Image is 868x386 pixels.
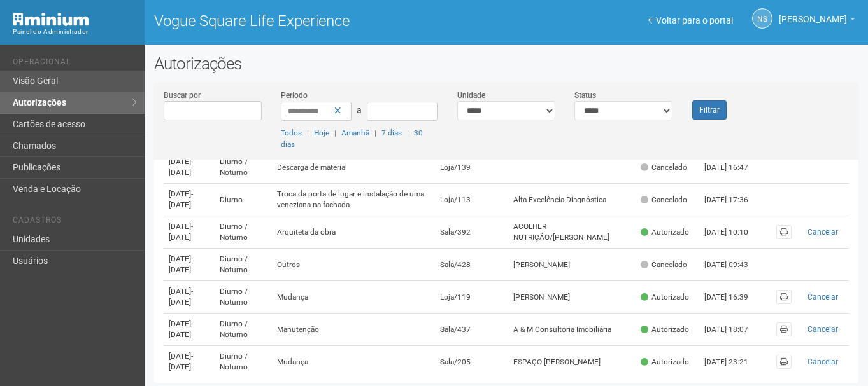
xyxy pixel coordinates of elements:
div: Autorizado [641,292,689,303]
div: Autorizado [641,324,689,335]
button: Filtrar [692,100,727,120]
td: Loja/139 [435,151,508,184]
td: [PERSON_NAME] [508,249,636,281]
td: [DATE] [164,184,215,216]
div: Cancelado [641,259,687,270]
td: Loja/119 [435,281,508,314]
label: Período [281,90,308,101]
button: Cancelar [802,322,844,336]
a: NS [752,8,772,29]
div: Autorizado [641,227,689,238]
a: Hoje [314,128,329,137]
td: [DATE] 09:43 [699,249,769,281]
td: Diurno / Noturno [215,346,272,378]
td: ACOLHER NUTRIÇÃO/[PERSON_NAME] [508,216,636,249]
div: Painel do Administrador [13,26,135,38]
li: Operacional [13,57,135,71]
td: Sala/428 [435,249,508,281]
td: [DATE] 18:07 [699,314,769,346]
td: Sala/437 [435,314,508,346]
img: Minium [13,13,89,26]
td: ESPAÇO [PERSON_NAME] [508,346,636,378]
td: Descarga de material [272,151,435,184]
td: Diurno / Noturno [215,249,272,281]
button: Cancelar [802,290,844,304]
span: Nicolle Silva [779,2,847,24]
td: [DATE] [164,281,215,314]
a: Todos [281,128,302,137]
td: Troca da porta de lugar e instalação de uma veneziana na fachada [272,184,435,216]
span: | [407,128,409,137]
td: Sala/392 [435,216,508,249]
td: A & M Consultoria Imobiliária [508,314,636,346]
td: Diurno / Noturno [215,314,272,346]
td: [DATE] 16:39 [699,281,769,314]
span: | [374,128,376,137]
button: Cancelar [802,355,844,369]
span: a [357,105,362,115]
td: Outros [272,249,435,281]
td: [PERSON_NAME] [508,281,636,314]
td: Mudança [272,281,435,314]
button: Cancelar [802,225,844,239]
label: Status [574,90,596,101]
td: [DATE] 17:36 [699,184,769,216]
td: Diurno / Noturno [215,151,272,184]
td: [DATE] 16:47 [699,151,769,184]
label: Buscar por [164,90,201,101]
li: Cadastros [13,216,135,229]
td: [DATE] 10:10 [699,216,769,249]
td: Sala/205 [435,346,508,378]
h1: Vogue Square Life Experience [154,13,497,29]
label: Unidade [457,90,485,101]
td: [DATE] [164,249,215,281]
td: Alta Excelência Diagnóstica [508,184,636,216]
td: Diurno / Noturno [215,281,272,314]
td: Diurno [215,184,272,216]
a: Voltar para o portal [648,15,733,25]
span: | [307,128,309,137]
td: Mudança [272,346,435,378]
td: Diurno / Noturno [215,216,272,249]
td: [DATE] [164,314,215,346]
td: [DATE] [164,216,215,249]
td: [DATE] [164,346,215,378]
div: Cancelado [641,162,687,173]
td: [DATE] 23:21 [699,346,769,378]
a: Amanhã [341,128,369,137]
td: Loja/113 [435,184,508,216]
span: | [334,128,336,137]
td: Arquiteta da obra [272,216,435,249]
a: 7 dias [381,128,402,137]
div: Cancelado [641,195,687,205]
td: [DATE] [164,151,215,184]
div: Autorizado [641,357,689,368]
td: Manutenção [272,314,435,346]
h2: Autorizações [154,54,858,73]
a: [PERSON_NAME] [779,16,855,26]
